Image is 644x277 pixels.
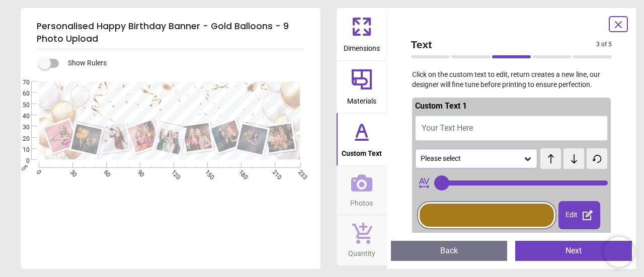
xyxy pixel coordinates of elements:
button: Custom Text [337,113,387,165]
span: 50 [11,101,30,110]
button: Materials [337,61,387,113]
span: 30 [11,123,30,132]
button: Next [515,241,632,261]
span: 70 [11,78,30,87]
span: Text [411,37,597,52]
span: 3 of 5 [596,40,612,49]
button: Photos [337,166,387,215]
h5: Personalised Happy Birthday Banner - Gold Balloons - 9 Photo Upload [37,16,304,49]
button: Dimensions [337,8,387,60]
span: 0 [11,157,30,165]
span: Your Text Here [422,123,473,133]
iframe: Brevo live chat [604,237,634,267]
span: Custom Text 1 [415,101,467,111]
div: Edit [558,201,600,229]
button: Back [391,241,508,261]
span: 40 [11,112,30,121]
span: Photos [350,194,373,209]
span: Custom Text [342,144,382,159]
div: Show Rulers [45,57,320,69]
span: 60 [11,89,30,98]
div: Please select [420,154,523,163]
span: 10 [11,146,30,154]
span: 20 [11,135,30,143]
span: Quantity [348,244,375,259]
span: Dimensions [344,39,380,54]
button: Your Text Here [415,116,608,141]
span: Materials [347,91,376,107]
button: Quantity [337,215,387,265]
p: Click on the custom text to edit, return creates a new line, our designer will fine tune before p... [403,70,620,89]
span: cm [20,163,29,172]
